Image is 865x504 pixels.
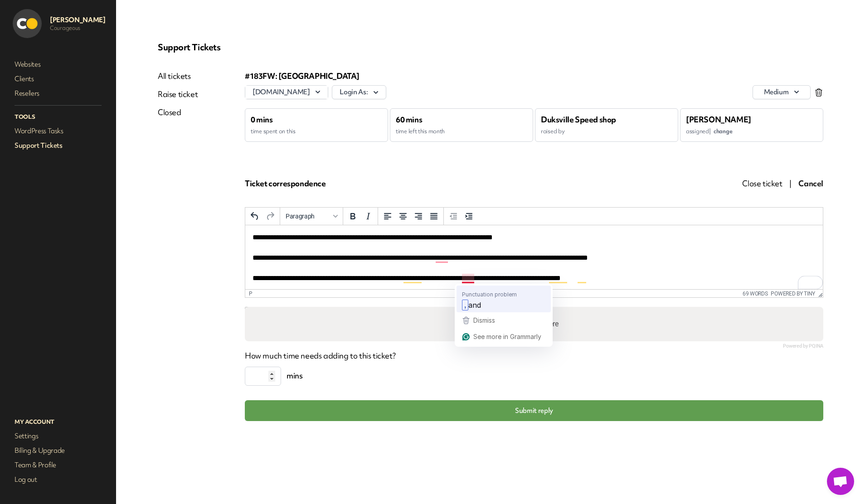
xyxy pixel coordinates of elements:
a: Clients [13,73,103,85]
p: Tools [13,111,103,123]
button: Login As: [332,85,386,99]
a: Websites [13,58,103,71]
a: Powered by PQINA [783,344,823,348]
span: | [709,127,711,135]
a: Settings [13,430,103,442]
button: Undo [247,208,262,224]
button: Align right [411,208,426,224]
button: Submit reply [245,400,823,421]
div: alignment [378,208,444,225]
span: | [789,178,792,189]
span: time left this month [396,127,445,135]
button: medium [753,85,811,99]
div: styles [280,208,343,225]
button: Redo [262,208,278,224]
a: Closed [158,107,198,118]
a: WordPress Tasks [13,125,103,137]
button: Bold [345,208,360,224]
button: Align center [395,208,411,224]
p: My Account [13,416,103,428]
a: Support Tickets [13,139,103,152]
div: indentation [444,208,478,225]
span: Duksville Speed shop [541,114,616,125]
div: #183 FW: [GEOGRAPHIC_DATA] [245,71,823,82]
iframe: Rich Text Area [245,225,823,289]
button: 69 words [743,291,768,297]
button: Justify [426,208,442,224]
a: All tickets [158,71,198,82]
button: Align left [380,208,395,224]
span: Cancel [798,178,823,189]
a: Log out [13,473,103,486]
span: assigned [686,127,732,135]
div: Click to delete ticket [814,88,823,97]
span: Ticket correspondence [245,178,326,189]
div: Resize [815,290,823,297]
span: mins [281,367,308,386]
span: change [714,127,732,135]
button: Italic [360,208,376,224]
div: formatting [343,208,378,225]
span: Close ticket [742,178,782,189]
span: 60 mins [396,114,422,125]
div: p [249,291,253,297]
button: Formats [282,208,341,224]
p: How much time needs adding to this ticket? [245,350,823,361]
a: Resellers [13,87,103,100]
button: Decrease indent [446,208,461,224]
span: time spent on this [251,127,296,135]
a: Powered by Tiny [771,291,815,297]
span: [PERSON_NAME] [686,114,751,125]
a: Billing & Upgrade [13,444,103,457]
div: Click to change priority [753,85,811,99]
button: [DOMAIN_NAME] [245,86,328,99]
span: raised by [541,127,564,135]
p: Courageous [50,24,105,32]
p: [PERSON_NAME] [50,15,105,24]
span: 0 mins [251,114,273,125]
button: Increase indent [461,208,476,224]
span: Paragraph [286,213,330,220]
a: Open chat [827,468,854,495]
a: Raise ticket [158,89,198,100]
a: Team & Profile [13,459,103,471]
div: history [245,208,280,225]
p: Support Tickets [158,42,823,53]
